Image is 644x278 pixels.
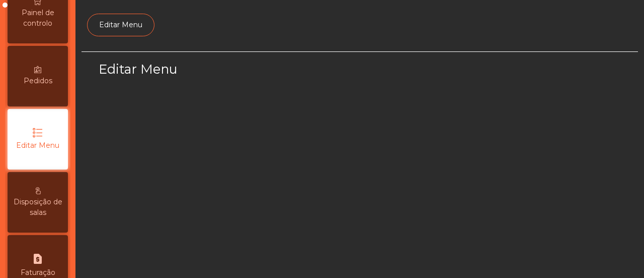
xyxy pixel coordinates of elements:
span: Painel de controlo [10,8,65,29]
span: Pedidos [24,76,52,86]
i: request_page [32,253,44,265]
h3: Editar Menu [99,60,357,78]
span: Faturação [21,267,55,278]
span: Editar Menu [16,140,59,151]
a: Editar Menu [87,14,154,36]
span: Disposição de salas [10,197,65,218]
